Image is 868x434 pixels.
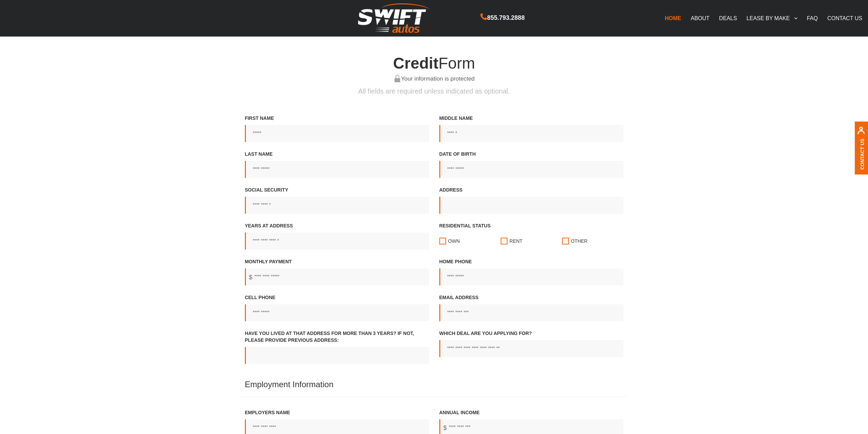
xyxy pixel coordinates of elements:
[439,125,623,142] input: Middle Name
[245,330,429,364] label: Have you lived at that address for more than 3 years? If not, Please provide previous address:
[245,258,429,285] label: Monthly Payment
[245,161,429,178] input: Last Name
[439,268,623,285] input: Home Phone
[245,222,429,250] label: Years at address
[240,75,629,83] h6: Your information is protected
[439,151,623,178] label: Date of birth
[714,11,741,25] a: DEALS
[439,304,623,321] input: Email address
[439,340,623,357] input: Which Deal Are You Applying For?
[501,233,507,250] input: Residential statusOwnRentOther
[439,222,623,250] label: Residential status
[245,268,429,285] input: Monthly Payment
[439,294,623,321] label: Email address
[448,238,460,244] span: Own
[510,238,523,244] span: Rent
[393,54,439,72] span: Credit
[245,347,429,364] input: Have you lived at that address for more than 3 years? If not, Please provide previous address:
[823,11,867,25] a: CONTACT US
[245,125,429,142] input: First Name
[439,186,623,214] label: Address
[394,75,401,82] img: your information is protected, lock green
[439,197,623,214] input: Address
[245,115,429,142] label: First Name
[245,304,429,321] input: Cell Phone
[857,126,865,138] img: contact us, iconuser
[802,11,823,25] a: FAQ
[240,86,629,96] p: All fields are required unless indicated as optional.
[439,258,623,285] label: Home Phone
[859,139,865,170] a: Contact Us
[245,294,429,321] label: Cell Phone
[439,115,623,142] label: Middle Name
[439,161,623,178] input: Date of birth
[481,15,525,21] a: 855.793.2888
[660,11,686,25] a: HOME
[358,3,430,33] img: Swift Autos
[439,233,446,250] input: Residential statusOwnRentOther
[240,55,629,72] h4: Form
[245,233,429,250] input: Years at address
[240,380,629,397] h4: Employment Information
[686,11,714,25] a: ABOUT
[439,330,623,357] label: Which Deal Are You Applying For?
[245,197,429,214] input: Social Security
[742,11,802,25] a: LEASE BY MAKE
[487,13,525,23] span: 855.793.2888
[245,151,429,178] label: Last Name
[562,233,569,250] input: Residential statusOwnRentOther
[245,186,429,214] label: Social Security
[571,238,588,244] span: Other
